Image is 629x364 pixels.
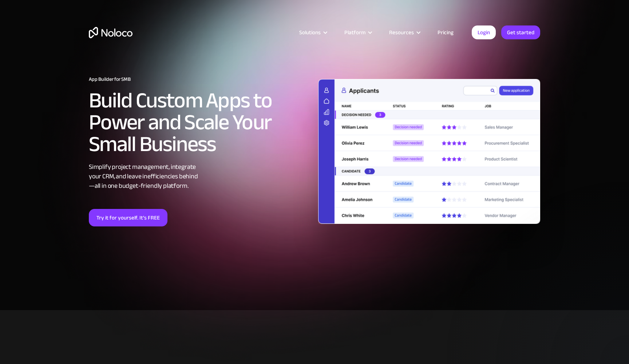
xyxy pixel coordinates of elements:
[501,25,540,39] a: Get started
[89,162,311,191] div: Simplify project management, integrate your CRM, and leave inefficiencies behind —all in one budg...
[89,27,132,38] a: home
[472,25,496,39] a: Login
[335,28,380,37] div: Platform
[290,28,335,37] div: Solutions
[344,28,365,37] div: Platform
[89,76,311,82] h1: App Builder for SMB
[428,28,463,37] a: Pricing
[389,28,414,37] div: Resources
[299,28,321,37] div: Solutions
[380,28,428,37] div: Resources
[89,209,167,226] a: Try it for yourself. It’s FREE
[89,90,311,155] h2: Build Custom Apps to Power and Scale Your Small Business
